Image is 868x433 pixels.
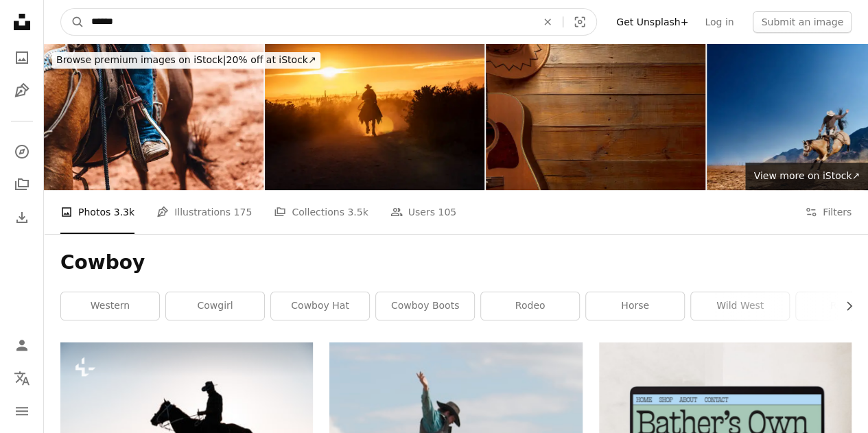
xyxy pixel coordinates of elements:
[8,44,36,71] a: Photos
[532,9,563,35] button: Clear
[486,44,705,190] img: American Country music background with space for copy
[56,54,316,65] span: 20% off at iStock ↗
[61,292,159,320] a: western
[8,364,36,392] button: Language
[8,77,36,104] a: Illustrations
[234,204,253,220] span: 175
[61,9,84,35] button: Search Unsplash
[745,163,868,190] a: View more on iStock↗
[274,190,368,234] a: Collections 3.5k
[563,9,596,35] button: Visual search
[753,170,860,181] span: View more on iStock ↗
[8,171,36,198] a: Collections
[376,292,474,320] a: cowboy boots
[608,11,696,33] a: Get Unsplash+
[347,204,368,220] span: 3.5k
[44,44,329,77] a: Browse premium images on iStock|20% off at iStock↗
[481,292,579,320] a: rodeo
[8,138,36,165] a: Explore
[8,8,36,38] a: Home — Unsplash
[8,397,36,425] button: Menu
[60,421,313,433] a: A man riding on the back of a horse
[60,250,852,275] h1: Cowboy
[691,292,789,320] a: wild west
[56,54,226,65] span: Browse premium images on iStock |
[44,44,263,190] img: Close-up of boots in the horse's stirrup
[836,292,852,320] button: scroll list to the right
[8,331,36,359] a: Log in / Sign up
[265,44,484,190] img: Silhouette of ranch hand, or cowboy, riding his horse in the sunset.
[753,11,852,33] button: Submit an image
[271,292,369,320] a: cowboy hat
[166,292,264,320] a: cowgirl
[696,11,742,33] a: Log in
[390,190,456,234] a: Users 105
[8,204,36,231] a: Download History
[586,292,684,320] a: horse
[60,8,597,36] form: Find visuals sitewide
[438,204,456,220] span: 105
[805,190,852,234] button: Filters
[156,190,252,234] a: Illustrations 175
